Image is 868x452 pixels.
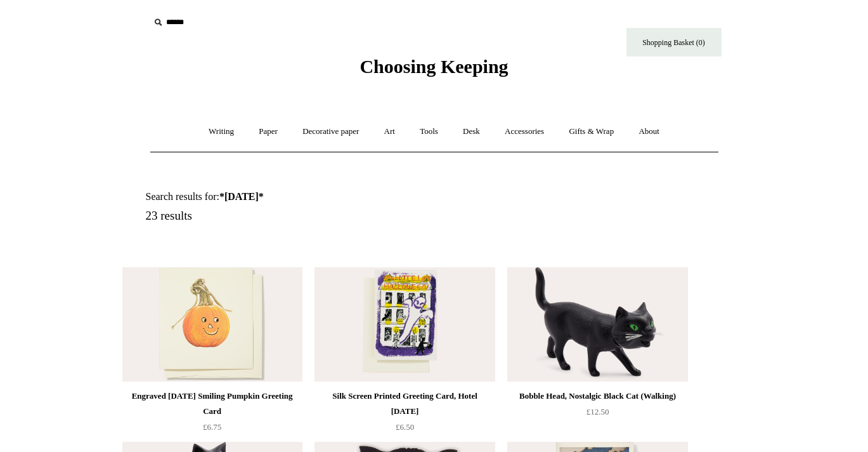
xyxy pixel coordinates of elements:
img: Bobble Head, Nostalgic Black Cat (Walking) [507,267,687,382]
a: Paper [247,115,289,149]
div: Bobble Head, Nostalgic Black Cat (Walking) [510,389,684,404]
a: Engraved [DATE] Smiling Pumpkin Greeting Card £6.75 [122,389,302,441]
a: Engraved Halloween Smiling Pumpkin Greeting Card Engraved Halloween Smiling Pumpkin Greeting Card [122,267,302,382]
span: £6.50 [396,422,414,432]
h1: Search results for: [146,190,449,203]
a: Silk Screen Printed Greeting Card, Hotel [DATE] £6.50 [314,389,495,441]
a: Accessories [493,115,555,149]
a: Bobble Head, Nostalgic Black Cat (Walking) £12.50 [507,389,687,441]
a: Writing [197,115,245,149]
div: Silk Screen Printed Greeting Card, Hotel [DATE] [318,389,491,419]
span: £6.75 [203,422,221,432]
a: Art [373,115,406,149]
a: About [627,115,671,149]
h5: 23 results [146,209,449,223]
a: Choosing Keeping [360,66,508,75]
a: Decorative paper [291,115,370,149]
span: Choosing Keeping [360,56,508,77]
div: Engraved [DATE] Smiling Pumpkin Greeting Card [126,389,299,419]
a: Tools [408,115,450,149]
span: £12.50 [586,407,609,416]
a: Desk [451,115,491,149]
a: Silk Screen Printed Greeting Card, Hotel Halloween Silk Screen Printed Greeting Card, Hotel Hallo... [314,267,495,382]
img: Engraved Halloween Smiling Pumpkin Greeting Card [122,267,302,382]
a: Gifts & Wrap [557,115,625,149]
img: Silk Screen Printed Greeting Card, Hotel Halloween [314,267,495,382]
a: Bobble Head, Nostalgic Black Cat (Walking) Bobble Head, Nostalgic Black Cat (Walking) [507,267,687,382]
a: Shopping Basket (0) [626,28,722,56]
